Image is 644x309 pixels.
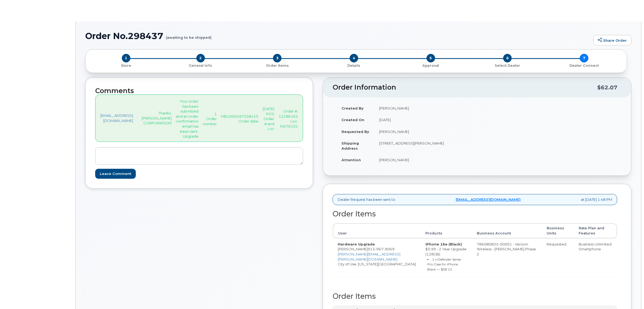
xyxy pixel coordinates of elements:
a: 2 General Info [162,62,239,68]
p: Order #: 12186163 Loc: M576101 [279,109,298,129]
p: Select Dealer [471,63,543,68]
strong: Created On [341,118,364,122]
small: 1 x Defender Series Pro Case for iPhone Black — $58.12 [427,257,461,271]
h2: Comments [95,87,303,95]
span: 3 [273,54,282,62]
td: [PERSON_NAME] City of Use: [US_STATE][GEOGRAPHIC_DATA] [333,238,421,277]
th: User [333,223,421,238]
td: [PERSON_NAME] [374,154,473,166]
td: [DATE] [374,114,473,126]
strong: Created By [341,106,364,110]
h1: Order No.298437 [85,31,590,41]
span: 967 [375,247,383,251]
td: 786080835-00001 - Verizon Wireless - [PERSON_NAME] Phase 2 [472,238,542,277]
span: 2 [196,54,205,62]
small: (awaiting to be shipped) [166,31,212,40]
td: [PERSON_NAME] [374,102,473,114]
span: 9069 [383,247,394,251]
p: 1 Order number [203,111,217,127]
span: 1 [122,54,130,62]
p: [DATE] POS Order # and Loc [263,106,274,131]
strong: Hardware Upgrade [338,242,375,246]
span: 5 [426,54,435,62]
strong: iPhone 16e (Black) [425,242,462,246]
a: 5 Approval [392,62,469,68]
td: [PERSON_NAME] [374,126,473,138]
a: [EMAIL_ADDRESS][DOMAIN_NAME] [100,113,133,123]
h2: Order Items [333,292,617,300]
th: Business Account [472,223,542,238]
p: Order Items [241,63,314,68]
a: 1 Store [90,62,162,68]
div: $62.07 [597,82,617,93]
a: 6 Select Dealer [469,62,546,68]
strong: Shipping Address [341,141,359,150]
a: [PERSON_NAME][EMAIL_ADDRESS][PERSON_NAME][DOMAIN_NAME] [338,252,400,261]
th: Business Units [542,223,574,238]
strong: Requested By [341,129,369,134]
input: Leave Comment [95,169,136,179]
div: Dealer Request has been sent to at [DATE] 1:48 PM [333,194,617,205]
td: [STREET_ADDRESS][PERSON_NAME] [374,137,473,154]
p: General Info [164,63,237,68]
span: Requested [547,242,566,246]
p: Details [318,63,390,68]
th: Products [421,223,472,238]
h2: Order Information [333,84,597,91]
td: Business Unlimited Smartphone [574,238,617,277]
th: Rate Plan and Features [574,223,617,238]
a: Share Order [593,35,631,46]
p: Store [92,63,160,68]
p: Approval [394,63,467,68]
h2: Order Items [333,210,617,218]
a: 4 Details [316,62,392,68]
a: 3 Order Items [239,62,316,68]
a: [EMAIL_ADDRESS][DOMAIN_NAME] [456,197,521,202]
span: 913 [368,247,394,251]
td: $0.99 - 2 Year Upgrade (128GB) [421,238,472,277]
span: 6 [503,54,512,62]
strong: Attention [341,158,361,162]
p: Your order has been submitted and an order confirmation email has been sent. Upgrade [176,99,198,139]
p: Thanks, [PERSON_NAME] CORPORATION! [142,111,172,126]
span: 4 [350,54,358,62]
p: MB1000497258415 Order date [221,114,258,124]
